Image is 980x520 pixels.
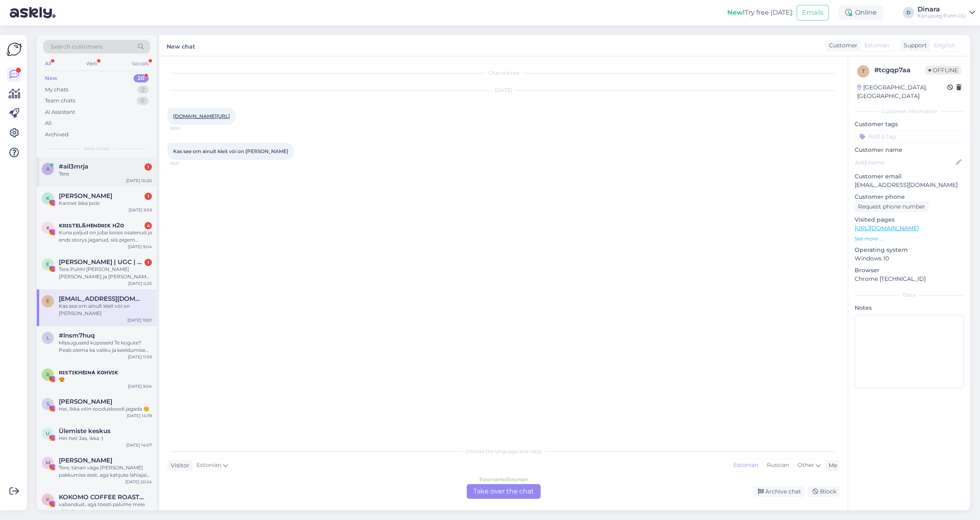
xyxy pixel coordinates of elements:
p: Windows 10 [855,254,964,263]
input: Add a tag [855,130,964,142]
div: # tcgqp7aa [874,65,925,75]
b: New! [727,9,745,16]
div: Block [808,486,840,497]
p: Notes [855,304,964,312]
div: Dinara [918,6,966,13]
div: Chat started [167,69,840,77]
p: Customer phone [855,193,964,201]
div: Estonian [729,459,762,471]
div: Estonian to Estonian [479,476,528,483]
span: K [46,496,50,502]
div: My chats [45,86,68,94]
span: t [862,68,865,74]
span: a [46,166,50,172]
div: Karupoeg Puhh OÜ [918,13,966,19]
p: Customer email [855,172,964,181]
p: Browser [855,266,964,275]
span: Kristin Kerro [59,192,112,200]
div: [DATE] 11:59 [128,354,152,360]
a: DinaraKarupoeg Puhh OÜ [918,6,975,19]
span: Ülemiste keskus [59,427,111,435]
p: Operating system [855,246,964,254]
span: l [47,335,49,341]
div: 20 [134,74,149,82]
span: ᴋ [47,224,49,231]
div: Hei-hei! Jaa, ikka :) [59,435,152,442]
div: Tere [59,170,152,178]
div: Support [900,41,927,50]
span: Search customers [51,42,102,51]
div: Missuguseid küpsiseid Te kogute? Peab olema ka valiku ja keeldumise võimalus. [59,339,152,354]
img: Askly Logo [7,42,22,57]
div: Customer [826,41,857,50]
div: [DATE] 14:39 [127,413,152,419]
div: Hei, Ikka võin sooduskoodi jagada ☺️ [59,405,152,413]
span: e [46,298,49,304]
span: ester.enna@gmail.com [59,295,144,302]
div: Tere, tänan väga [PERSON_NAME] pakkumise eest, aga kahjuks lähiajal on juba väga palju koostöid t... [59,464,152,479]
span: Sigrid [59,398,112,405]
div: Request phone number [855,201,929,212]
div: [DATE] 20:24 [125,479,152,485]
div: Visitor [167,461,189,470]
div: [DATE] 9:59 [129,207,152,213]
div: Customer information [855,108,964,115]
p: Customer name [855,146,964,154]
div: All [45,119,52,127]
div: Kuna paljud on juba loosis osalenud ja ends storys jaganud, siis pigem [PERSON_NAME] muutmiseha h... [59,229,152,244]
div: 😍 [59,376,152,383]
div: 4 [145,222,152,229]
div: 1 [145,259,152,266]
div: Try free [DATE]: [727,8,793,18]
div: New [45,74,58,82]
span: EMMA-LYS KIRSIPUU | UGC | FOTOGRAAF [59,258,144,266]
div: 1 [145,163,152,171]
span: 19:01 [170,160,200,167]
a: [DOMAIN_NAME][URL] [173,113,230,119]
div: Tere Puhh! [PERSON_NAME] [PERSON_NAME] ja [PERSON_NAME] kasvab detsembris kahe aastaseks saav pli... [59,266,152,280]
span: New chats [84,145,110,152]
span: ʀ [46,371,50,378]
p: Visited pages [855,216,964,224]
div: All [43,58,53,69]
div: D [903,7,914,18]
div: 0 [137,97,149,105]
span: K [46,195,50,201]
div: [DATE] 9:04 [128,244,152,250]
div: 2 [138,86,149,94]
div: Socials [130,58,150,69]
div: Kas see om ainult kleit vöi on [PERSON_NAME] [59,302,152,317]
span: Other [797,461,814,469]
div: Take over the chat [467,484,541,499]
div: AI Assistant [45,108,75,116]
span: Kas see om ainult kleit vöi on [PERSON_NAME] [173,148,288,154]
label: New chat [167,40,195,51]
div: Team chats [45,97,75,105]
span: E [46,261,49,267]
p: Chrome [TECHNICAL_ID] [855,275,964,283]
button: Emails [797,5,829,20]
span: Offline [925,66,961,75]
span: Estonian [196,461,221,470]
div: [DATE] 14:07 [126,442,152,448]
div: Web [85,58,99,69]
input: Add name [855,158,954,167]
span: ʀɪsᴛɪᴋʜᴇɪɴᴀ ᴋᴏʜᴠɪᴋ [59,369,118,376]
div: Kannet ikka pole [59,200,152,207]
div: Archived [45,131,69,139]
div: 1 [145,193,152,200]
div: [DATE] 10:20 [126,178,152,184]
a: [URL][DOMAIN_NAME] [855,224,919,232]
div: Archive chat [753,486,804,497]
span: ᴋʀɪsᴛᴇʟ&ʜᴇɴᴅʀɪᴋ ʜ2ᴏ [59,222,124,229]
p: Customer tags [855,120,964,129]
span: S [47,401,49,407]
span: Estonian [864,41,889,50]
p: See more ... [855,235,964,242]
div: Choose the language and reply [167,448,840,455]
div: [DATE] 9:04 [128,383,152,389]
div: Russian [762,459,793,471]
span: KOKOMO COFFEE ROASTERS [59,493,144,501]
div: Extra [855,291,964,299]
div: Me [825,461,837,470]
